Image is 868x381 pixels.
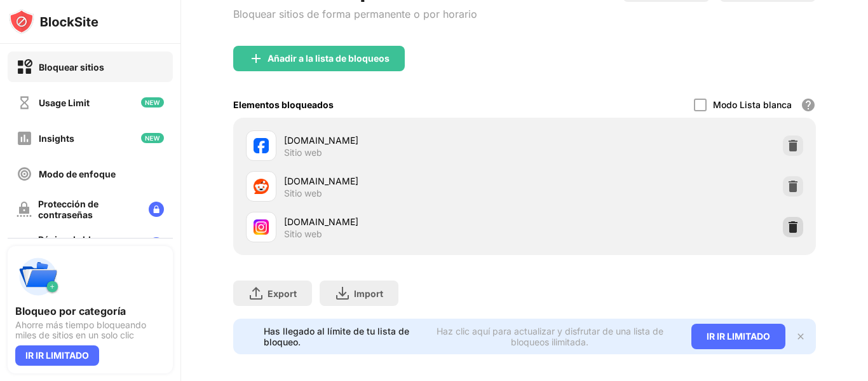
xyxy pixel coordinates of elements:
[284,134,525,147] div: [DOMAIN_NAME]
[149,202,164,217] img: lock-menu.svg
[17,95,32,111] img: time-usage-off.svg
[423,326,676,347] div: Haz clic aquí para actualizar y disfrutar de una lista de bloqueos ilimitada.
[9,9,98,34] img: logo-blocksite.svg
[15,254,61,300] img: push-categories.svg
[284,147,322,158] div: Sitio web
[264,326,416,347] div: Has llegado al límite de tu lista de bloqueo.
[354,288,383,299] div: Import
[284,228,322,240] div: Sitio web
[268,288,297,299] div: Export
[38,234,139,256] div: Página de bloques personalizados
[141,133,164,143] img: new-icon.svg
[284,188,322,199] div: Sitio web
[233,99,334,110] div: Elementos bloqueados
[39,133,74,144] div: Insights
[254,219,269,235] img: favicons
[17,202,32,217] img: password-protection-off.svg
[38,198,139,220] div: Protección de contraseñas
[15,305,165,317] div: Bloqueo por categoría
[254,138,269,153] img: favicons
[149,237,164,253] img: lock-menu.svg
[233,8,477,20] div: Bloquear sitios de forma permanente o por horario
[15,345,99,366] div: IR IR LIMITADO
[17,237,32,253] img: customize-block-page-off.svg
[713,99,792,110] div: Modo Lista blanca
[284,174,525,188] div: [DOMAIN_NAME]
[17,166,32,182] img: focus-off.svg
[39,169,116,179] div: Modo de enfoque
[17,130,32,146] img: insights-off.svg
[691,324,785,349] div: IR IR LIMITADO
[39,97,90,108] div: Usage Limit
[254,179,269,194] img: favicons
[39,62,104,73] div: Bloquear sitios
[17,59,32,75] img: block-on.svg
[796,331,806,342] img: x-button.svg
[268,53,390,64] div: Añadir a la lista de bloqueos
[284,215,525,228] div: [DOMAIN_NAME]
[15,320,165,340] div: Ahorre más tiempo bloqueando miles de sitios en un solo clic
[141,97,164,107] img: new-icon.svg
